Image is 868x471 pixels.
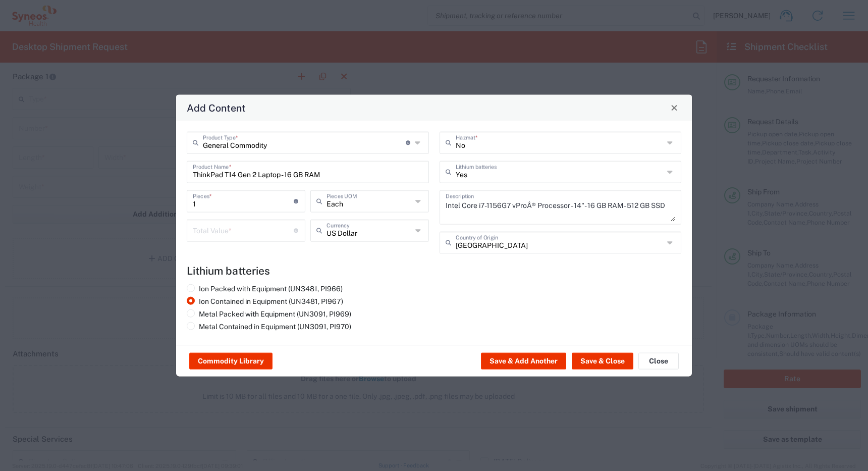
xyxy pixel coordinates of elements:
label: Metal Packed with Equipment (UN3091, PI969) [187,309,351,318]
button: Close [667,100,681,115]
label: Ion Packed with Equipment (UN3481, PI966) [187,284,343,293]
label: Metal Contained in Equipment (UN3091, PI970) [187,322,351,331]
button: Commodity Library [189,353,273,369]
button: Close [638,353,679,369]
label: Ion Contained in Equipment (UN3481, PI967) [187,296,343,305]
button: Save & Add Another [481,353,566,369]
h4: Lithium batteries [187,264,681,277]
button: Save & Close [572,353,633,369]
h4: Add Content [187,100,246,115]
